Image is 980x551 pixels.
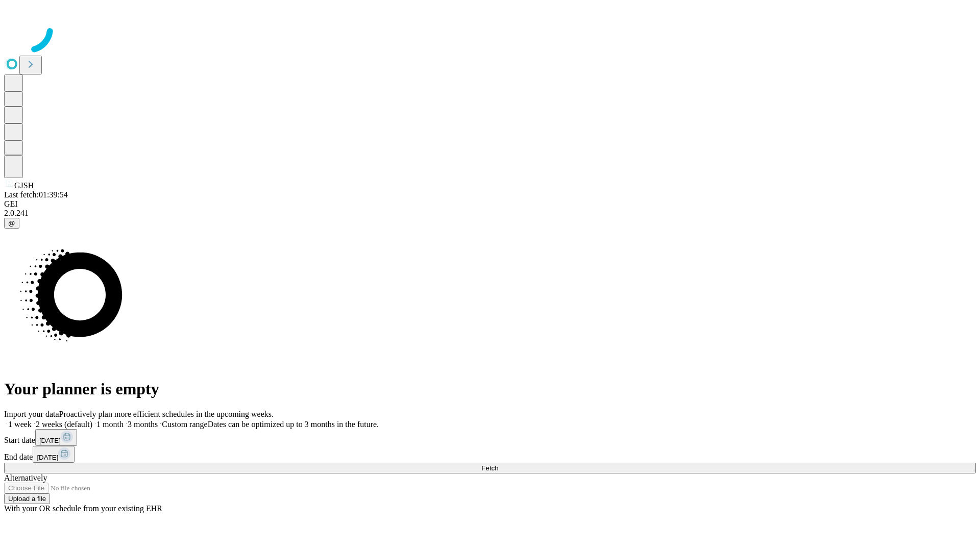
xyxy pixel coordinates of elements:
[4,463,976,473] button: Fetch
[59,410,274,418] span: Proactively plan more efficient schedules in the upcoming weeks.
[4,190,68,199] span: Last fetch: 01:39:54
[8,420,32,429] span: 1 week
[128,420,158,429] span: 3 months
[39,437,61,444] span: [DATE]
[35,429,77,446] button: [DATE]
[4,473,47,482] span: Alternatively
[4,199,976,209] div: GEI
[4,429,976,446] div: Start date
[4,493,50,504] button: Upload a file
[33,446,75,463] button: [DATE]
[14,181,34,190] span: GJSH
[8,219,15,227] span: @
[4,380,976,398] h1: Your planner is empty
[4,446,976,463] div: End date
[4,218,19,229] button: @
[162,420,207,429] span: Custom range
[37,454,58,461] span: [DATE]
[208,420,379,429] span: Dates can be optimized up to 3 months in the future.
[481,464,498,472] span: Fetch
[4,209,976,218] div: 2.0.241
[96,420,124,429] span: 1 month
[4,410,59,418] span: Import your data
[36,420,92,429] span: 2 weeks (default)
[4,504,162,513] span: With your OR schedule from your existing EHR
